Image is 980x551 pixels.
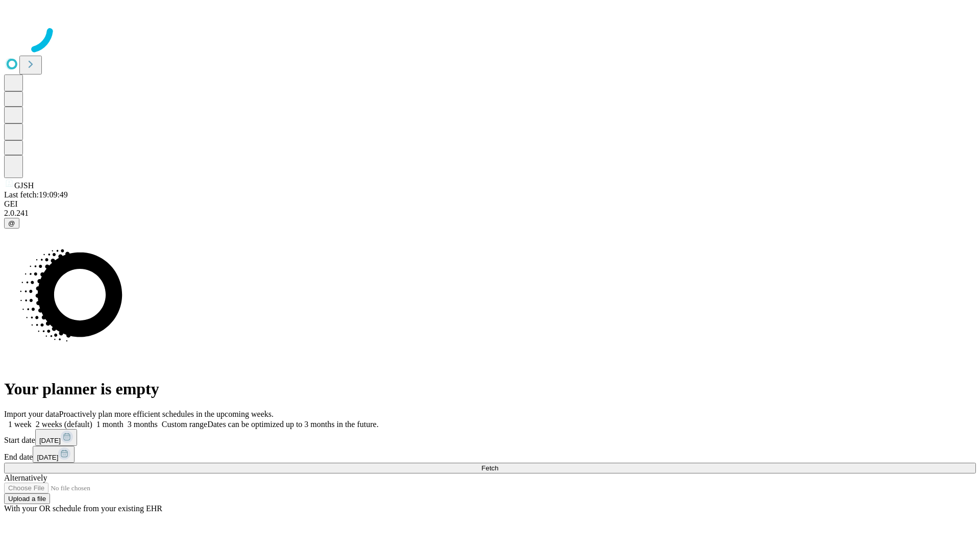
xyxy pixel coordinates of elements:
[35,429,77,446] button: [DATE]
[4,190,68,199] span: Last fetch: 19:09:49
[207,420,378,429] span: Dates can be optimized up to 3 months in the future.
[36,420,92,429] span: 2 weeks (default)
[96,420,124,429] span: 1 month
[37,454,58,461] span: [DATE]
[4,218,19,229] button: @
[4,209,976,218] div: 2.0.241
[4,429,976,446] div: Start date
[8,420,32,429] span: 1 week
[4,473,47,482] span: Alternatively
[4,463,976,473] button: Fetch
[59,410,274,418] span: Proactively plan more efficient schedules in the upcoming weeks.
[4,504,162,513] span: With your OR schedule from your existing EHR
[481,464,498,472] span: Fetch
[4,199,976,209] div: GEI
[162,420,207,429] span: Custom range
[4,446,976,463] div: End date
[4,410,59,418] span: Import your data
[14,181,34,190] span: GJSH
[8,219,15,227] span: @
[39,437,61,444] span: [DATE]
[4,493,50,504] button: Upload a file
[4,380,976,398] h1: Your planner is empty
[128,420,158,429] span: 3 months
[33,446,75,463] button: [DATE]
